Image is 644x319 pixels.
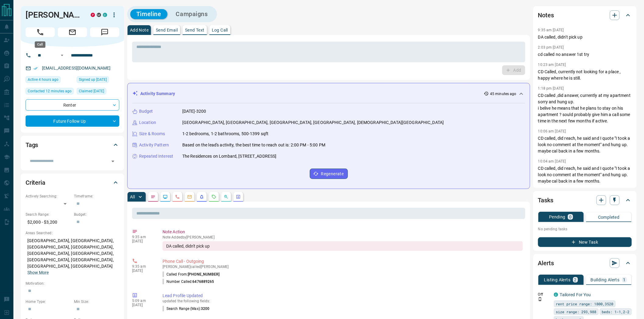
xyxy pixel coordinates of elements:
[58,52,66,59] button: Open
[130,195,135,199] p: All
[538,129,566,133] p: 10:06 am [DATE]
[199,194,204,199] svg: Listing Alerts
[556,301,614,307] span: rent price range: 1800,3520
[163,272,219,277] p: Called From:
[182,119,444,126] p: [GEOGRAPHIC_DATA], [GEOGRAPHIC_DATA], [GEOGRAPHIC_DATA], [GEOGRAPHIC_DATA], [DEMOGRAPHIC_DATA][GE...
[538,135,632,154] p: CD called, did reach, he said and I quote "I took a look no comment at the moment" and hung up. m...
[490,91,516,97] p: 45 minutes ago
[170,9,214,19] button: Campaigns
[560,292,591,297] a: Tailored For You
[79,77,107,83] span: Signed up [DATE]
[163,279,214,284] p: Number Called:
[182,153,277,159] p: The Residences on Lombard, [STREET_ADDRESS]
[163,229,523,235] p: Note Action
[28,88,72,94] span: Contacted 12 minutes ago
[175,194,180,199] svg: Calls
[27,269,49,276] button: Show More
[26,299,71,304] p: Home Type:
[538,63,566,67] p: 10:23 am [DATE]
[139,119,156,126] p: Location
[538,92,632,124] p: CD called ,did answer, currently at my apartment sorry and hung up. i belive he means that he pla...
[554,293,558,297] div: condos.ca
[163,299,523,303] p: updated the following fields:
[97,13,101,17] div: mrloft.ca
[26,88,74,96] div: Mon Aug 18 2025
[139,142,169,148] p: Activity Pattern
[163,235,523,239] p: Note Added by [PERSON_NAME]
[90,27,119,37] span: Message
[28,77,58,83] span: Active 4 hours ago
[132,264,153,269] p: 9:35 am
[538,86,564,91] p: 1:18 pm [DATE]
[74,194,119,199] p: Timeframe:
[538,292,550,297] p: Off
[163,194,168,199] svg: Lead Browsing Activity
[538,165,632,184] p: CD called, did reach, he said and I quote "I took a look no comment at the moment" and hung up. m...
[182,131,269,137] p: 1-2 bedrooms, 1-2 bathrooms, 500-1399 sqft
[185,28,205,32] p: Send Text
[77,88,119,96] div: Fri Feb 11 2022
[26,27,55,37] span: Call
[109,157,117,166] button: Open
[140,91,175,97] p: Activity Summary
[132,88,525,99] div: Activity Summary45 minutes ago
[139,131,165,137] p: Size & Rooms
[538,69,632,81] p: CD Called, currently not looking for a place , happy where he is still.
[591,278,620,282] p: Building Alerts
[623,278,626,282] p: 1
[538,34,632,40] p: DA called, didn't pick up
[182,142,325,148] p: Based on the lead's activity, the best time to reach out is: 2:00 PM - 5:00 PM
[26,230,119,236] p: Areas Searched:
[26,140,38,150] h2: Tags
[26,10,82,20] h1: [PERSON_NAME]
[103,13,107,17] div: condos.ca
[538,258,554,268] h2: Alerts
[236,194,241,199] svg: Agent Actions
[538,256,632,270] div: Alerts
[26,212,71,217] p: Search Range:
[212,28,228,32] p: Log Call
[556,309,597,315] span: size range: 293,988
[26,194,71,199] p: Actively Searching:
[42,66,111,70] a: [EMAIL_ADDRESS][DOMAIN_NAME]
[538,51,632,58] p: cd called no answer 1st try
[35,41,45,48] div: Call
[139,108,153,115] p: Budget
[574,278,577,282] p: 2
[538,225,632,234] p: No pending tasks
[538,45,564,50] p: 2:03 pm [DATE]
[193,280,214,284] span: 6476889265
[188,272,219,276] span: [PHONE_NUMBER]
[549,215,565,219] p: Pending
[212,194,216,199] svg: Requests
[187,194,192,199] svg: Emails
[130,9,167,19] button: Timeline
[58,27,87,37] span: Email
[26,281,119,286] p: Motivation:
[182,108,206,115] p: [DATE]-3200
[538,8,632,22] div: Notes
[26,217,71,227] p: $2,000 - $3,200
[132,235,153,239] p: 9:35 am
[224,194,229,199] svg: Opportunities
[163,265,523,269] p: [PERSON_NAME] called [PERSON_NAME]
[544,278,571,282] p: Listing Alerts
[139,153,173,159] p: Repeated Interest
[163,258,523,265] p: Phone Call - Outgoing
[132,299,153,303] p: 5:09 am
[74,299,119,304] p: Min Size:
[538,28,564,32] p: 9:35 am [DATE]
[77,76,119,85] div: Sun Feb 19 2017
[538,159,566,163] p: 10:04 am [DATE]
[538,193,632,208] div: Tasks
[130,28,149,32] p: Add Note
[26,175,119,190] div: Criteria
[33,66,38,70] svg: Email Verified
[569,215,572,219] p: 0
[310,169,348,179] button: Regenerate
[26,236,119,278] p: [GEOGRAPHIC_DATA], [GEOGRAPHIC_DATA], [GEOGRAPHIC_DATA], [GEOGRAPHIC_DATA], [GEOGRAPHIC_DATA], [G...
[598,215,620,219] p: Completed
[132,239,153,243] p: [DATE]
[163,306,210,311] p: Search Range (Max) :
[26,76,74,85] div: Mon Aug 18 2025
